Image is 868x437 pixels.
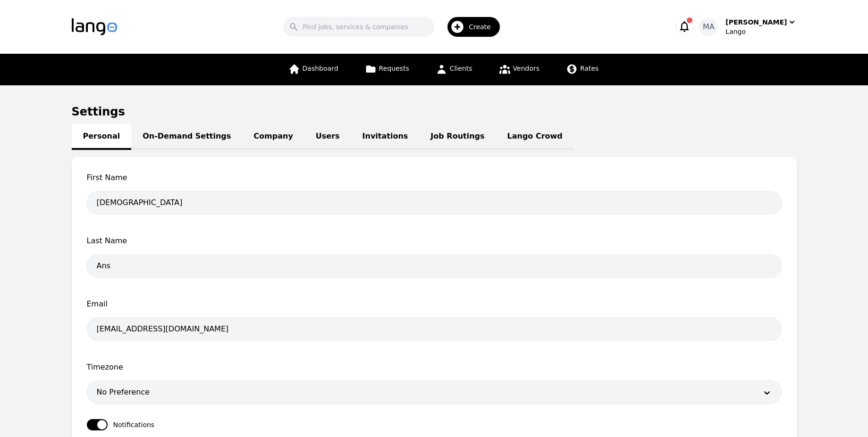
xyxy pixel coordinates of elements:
[304,124,351,150] a: Users
[450,65,472,72] span: Clients
[283,17,434,37] input: Find jobs, services & companies
[493,54,545,85] a: Vendors
[87,172,782,183] span: First Name
[580,65,598,72] span: Rates
[469,22,497,32] span: Create
[419,124,496,150] a: Job Routings
[131,124,242,150] a: On-Demand Settings
[87,254,782,278] input: Last Name
[725,27,796,36] div: Lango
[303,65,338,72] span: Dashboard
[496,124,574,150] a: Lango Crowd
[703,21,715,33] span: MA
[430,54,478,85] a: Clients
[283,54,344,85] a: Dashboard
[87,235,782,247] span: Last Name
[513,65,539,72] span: Vendors
[87,317,782,341] input: Email
[359,54,415,85] a: Requests
[87,298,782,310] span: Email
[242,124,304,150] a: Company
[379,65,409,72] span: Requests
[87,191,782,214] input: First Name
[72,18,117,35] img: Logo
[699,17,796,36] button: MA[PERSON_NAME]Lango
[725,17,787,27] div: [PERSON_NAME]
[87,362,782,373] span: Timezone
[72,104,797,119] h1: Settings
[351,124,420,150] a: Invitations
[560,54,604,85] a: Rates
[113,420,155,429] span: Notifications
[434,13,506,41] button: Create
